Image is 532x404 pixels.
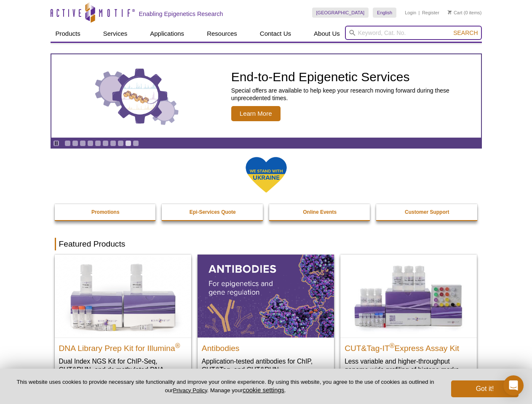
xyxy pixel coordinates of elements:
h2: DNA Library Prep Kit for Illumina [59,340,187,353]
img: All Antibodies [198,255,334,337]
img: DNA Library Prep Kit for Illumina [55,255,191,337]
a: Go to slide 9 [125,140,131,146]
sup: ® [390,342,395,349]
h2: Antibodies [202,340,330,353]
li: (0 items) [448,8,482,18]
a: CUT&Tag-IT® Express Assay Kit CUT&Tag-IT®Express Assay Kit Less variable and higher-throughput ge... [340,255,477,382]
a: Contact Us [255,26,296,42]
a: Go to slide 6 [102,140,109,146]
h2: End-to-End Epigenetic Services [231,71,477,83]
p: Dual Index NGS Kit for ChIP-Seq, CUT&RUN, and ds methylated DNA assays. [59,357,187,383]
a: All Antibodies Antibodies Application-tested antibodies for ChIP, CUT&Tag, and CUT&RUN. [198,255,334,382]
li: | [419,8,420,18]
strong: Epi-Services Quote [190,209,236,215]
img: CUT&Tag-IT® Express Assay Kit [340,255,477,337]
a: Go to slide 7 [110,140,116,146]
a: Privacy Policy [173,387,207,393]
a: Resources [202,26,242,42]
a: Promotions [55,204,157,220]
img: Your Cart [448,10,452,14]
strong: Customer Support [405,209,449,215]
input: Keyword, Cat. No. [345,26,482,40]
a: Services [98,26,133,42]
a: Go to slide 5 [95,140,101,146]
sup: ® [175,342,180,349]
button: Search [451,29,480,37]
a: Login [405,10,416,16]
a: Go to slide 8 [118,140,124,146]
strong: Promotions [91,209,120,215]
a: Go to slide 3 [80,140,86,146]
img: Three gears with decorative charts inside the larger center gear. [95,66,179,125]
a: Toggle autoplay [53,140,59,146]
a: [GEOGRAPHIC_DATA] [312,8,369,18]
span: Learn More [231,106,281,121]
div: Open Intercom Messenger [503,375,524,396]
strong: Online Events [303,209,337,215]
a: Register [422,10,439,16]
p: Application-tested antibodies for ChIP, CUT&Tag, and CUT&RUN. [202,357,330,374]
a: Go to slide 10 [133,140,139,146]
a: Epi-Services Quote [162,204,264,220]
a: Go to slide 2 [72,140,78,146]
p: Special offers are available to help keep your research moving forward during these unprecedented... [231,87,477,102]
a: Go to slide 1 [64,140,71,146]
a: Customer Support [376,204,478,220]
button: Got it! [451,380,519,397]
span: Search [453,29,478,36]
a: Products [51,26,86,42]
h2: Enabling Epigenetics Research [139,10,223,18]
a: Applications [145,26,189,42]
p: This website uses cookies to provide necessary site functionality and improve your online experie... [13,378,437,394]
img: We Stand With Ukraine [245,156,287,194]
a: Online Events [269,204,371,220]
a: English [373,8,396,18]
a: About Us [309,26,345,42]
a: Cart [448,10,462,16]
p: Less variable and higher-throughput genome-wide profiling of histone marks​. [345,357,473,374]
article: End-to-End Epigenetic Services [51,54,481,138]
a: Go to slide 4 [87,140,94,146]
h2: CUT&Tag-IT Express Assay Kit [345,340,473,353]
h2: Featured Products [55,238,478,250]
a: DNA Library Prep Kit for Illumina DNA Library Prep Kit for Illumina® Dual Index NGS Kit for ChIP-... [55,255,191,391]
button: cookie settings [243,386,284,393]
a: Three gears with decorative charts inside the larger center gear. End-to-End Epigenetic Services ... [51,54,481,138]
